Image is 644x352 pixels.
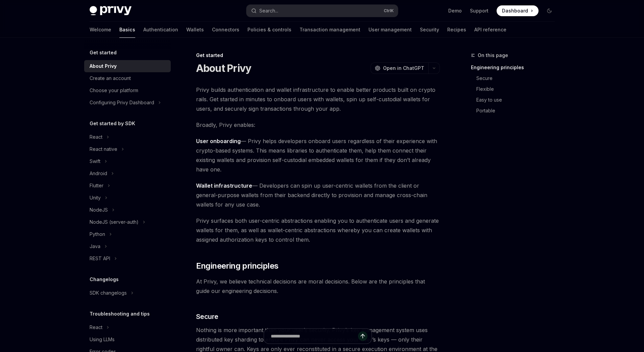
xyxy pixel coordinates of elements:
div: Swift [90,157,100,165]
a: Connectors [212,22,239,38]
div: SDK changelogs [90,289,127,297]
button: Search...CtrlK [246,5,398,17]
span: Privy builds authentication and wallet infrastructure to enable better products built on crypto r... [196,85,440,113]
strong: User onboarding [196,138,241,144]
span: Privy surfaces both user-centric abstractions enabling you to authenticate users and generate wal... [196,216,440,244]
a: Engineering principles [471,62,560,73]
span: — Developers can spin up user-centric wallets from the client or general-purpose wallets from the... [196,181,440,209]
a: Using LLMs [84,333,171,346]
a: Choose your platform [84,84,171,97]
div: Flutter [90,182,103,190]
span: Broadly, Privy enables: [196,120,440,130]
div: Java [90,242,100,250]
div: Unity [90,194,101,202]
a: Welcome [90,22,111,38]
button: Toggle dark mode [544,5,555,16]
a: Demo [448,7,462,14]
h5: Get started [90,49,117,57]
a: About Privy [84,60,171,72]
div: About Privy [90,62,117,70]
a: Security [420,22,439,38]
h5: Get started by SDK [90,119,135,128]
a: Secure [476,73,560,84]
img: dark logo [90,6,132,16]
button: Open in ChatGPT [371,62,428,74]
div: Configuring Privy Dashboard [90,99,154,107]
a: Transaction management [300,22,360,38]
div: REST API [90,254,110,263]
div: Get started [196,52,440,59]
strong: Wallet infrastructure [196,182,252,189]
div: Search... [259,7,278,15]
a: Portable [476,105,560,116]
span: Ctrl K [384,8,394,13]
a: Flexible [476,84,560,94]
button: Send message [358,331,367,341]
span: — Privy helps developers onboard users regardless of their experience with crypto-based systems. ... [196,136,440,174]
a: Easy to use [476,94,560,105]
a: Wallets [186,22,204,38]
div: Using LLMs [90,335,115,344]
div: React native [90,145,117,153]
span: Engineering principles [196,261,279,271]
div: Android [90,169,107,178]
a: Authentication [143,22,178,38]
a: Dashboard [497,5,539,16]
h1: About Privy [196,62,252,74]
a: User management [368,22,412,38]
div: Python [90,230,105,238]
a: Create an account [84,72,171,84]
div: Choose your platform [90,86,138,94]
h5: Changelogs [90,275,119,283]
span: Open in ChatGPT [383,65,424,72]
span: On this page [478,51,508,59]
div: NodeJS (server-auth) [90,218,139,226]
span: Secure [196,312,218,321]
h5: Troubleshooting and tips [90,310,150,318]
a: Basics [119,22,135,38]
a: Support [470,7,488,14]
span: At Privy, we believe technical decisions are moral decisions. Below are the principles that guide... [196,277,440,296]
div: Create an account [90,74,131,82]
a: API reference [474,22,506,38]
div: NodeJS [90,206,108,214]
a: Recipes [447,22,466,38]
div: React [90,133,102,141]
span: Dashboard [502,7,528,14]
div: React [90,323,102,331]
a: Policies & controls [247,22,291,38]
